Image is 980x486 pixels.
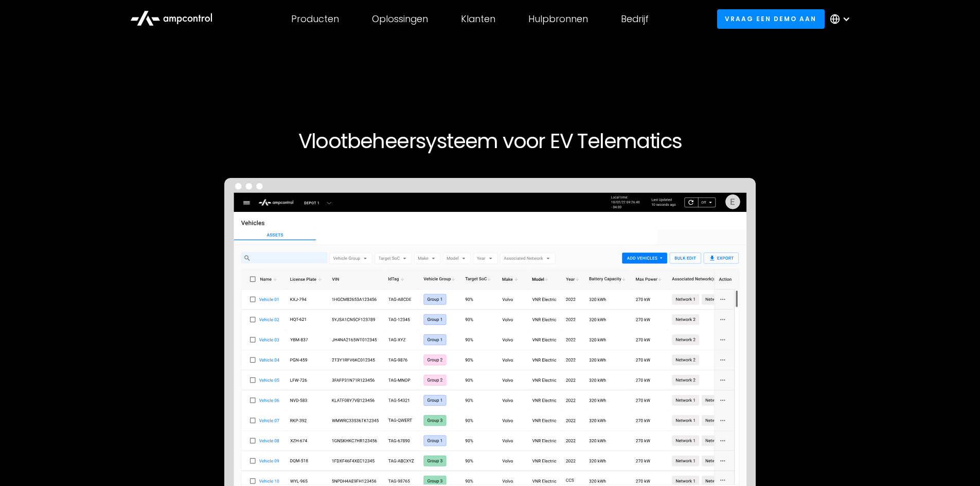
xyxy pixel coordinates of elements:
[291,13,339,25] div: Producten
[717,9,825,28] a: Vraag een demo aan
[621,13,649,25] div: Bedrijf
[528,13,588,25] div: Hulpbronnen
[372,13,428,25] div: Oplossingen
[461,13,495,25] div: Klanten
[177,129,803,153] h1: Vlootbeheersysteem voor EV Telematics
